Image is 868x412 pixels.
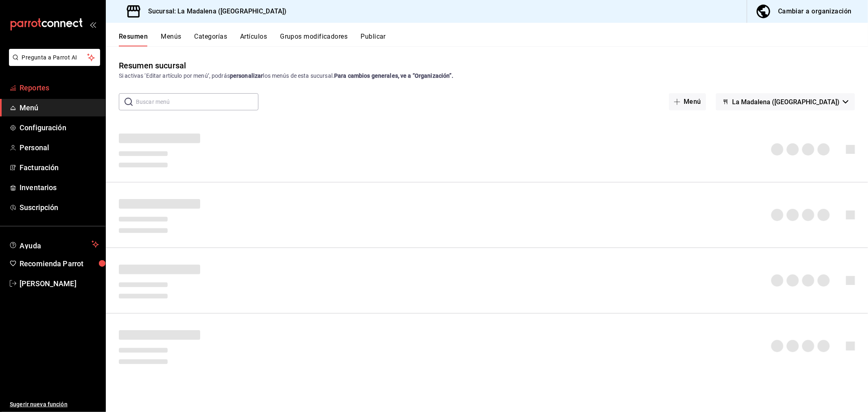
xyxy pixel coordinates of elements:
span: Configuración [20,122,99,133]
span: Personal [20,142,99,153]
span: [PERSON_NAME] [20,278,99,289]
button: Resumen [119,33,148,46]
strong: personalizar [230,72,263,79]
button: Menús [161,33,181,46]
span: La Madalena ([GEOGRAPHIC_DATA]) [732,98,840,106]
span: Suscripción [20,202,99,213]
span: Ayuda [20,239,88,249]
button: La Madalena ([GEOGRAPHIC_DATA]) [716,93,855,110]
button: Grupos modificadores [280,33,348,46]
div: Resumen sucursal [119,59,186,72]
div: navigation tabs [119,33,868,46]
button: open_drawer_menu [90,21,96,28]
a: Pregunta a Parrot AI [6,59,100,68]
span: Recomienda Parrot [20,258,99,269]
h3: Sucursal: La Madalena ([GEOGRAPHIC_DATA]) [142,7,286,16]
div: Cambiar a organización [778,6,852,17]
button: Artículos [240,33,267,46]
div: Si activas ‘Editar artículo por menú’, podrás los menús de esta sucursal. [119,72,855,80]
span: Inventarios [20,182,99,193]
span: Sugerir nueva función [10,400,99,409]
input: Buscar menú [136,94,258,110]
span: Reportes [20,82,99,93]
span: Pregunta a Parrot AI [22,53,87,62]
button: Publicar [361,33,386,46]
strong: Para cambios generales, ve a “Organización”. [334,72,453,79]
button: Menú [669,93,706,110]
span: Menú [20,102,99,113]
span: Facturación [20,162,99,173]
button: Pregunta a Parrot AI [9,49,100,66]
button: Categorías [195,33,227,46]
